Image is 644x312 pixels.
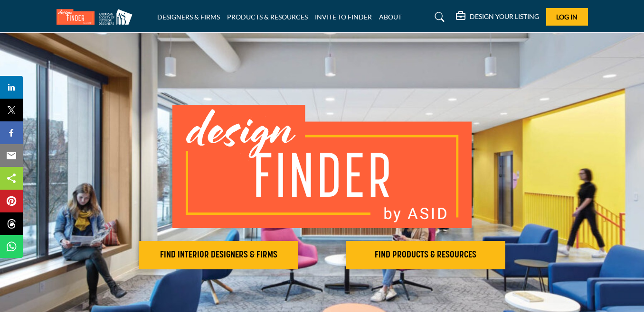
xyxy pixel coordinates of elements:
[470,12,539,21] h5: DESIGN YOUR LISTING
[426,9,451,25] a: Search
[379,13,402,21] a: ABOUT
[139,241,298,269] button: FIND INTERIOR DESIGNERS & FIRMS
[556,13,578,21] span: Log In
[349,249,502,261] h2: FIND PRODUCTS & RESOURCES
[315,13,372,21] a: INVITE TO FINDER
[227,13,308,21] a: PRODUCTS & RESOURCES
[346,241,505,269] button: FIND PRODUCTS & RESOURCES
[172,105,472,228] img: image
[57,9,137,25] img: Site Logo
[456,11,539,23] div: DESIGN YOUR LISTING
[142,249,295,261] h2: FIND INTERIOR DESIGNERS & FIRMS
[546,8,588,26] button: Log In
[157,13,220,21] a: DESIGNERS & FIRMS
